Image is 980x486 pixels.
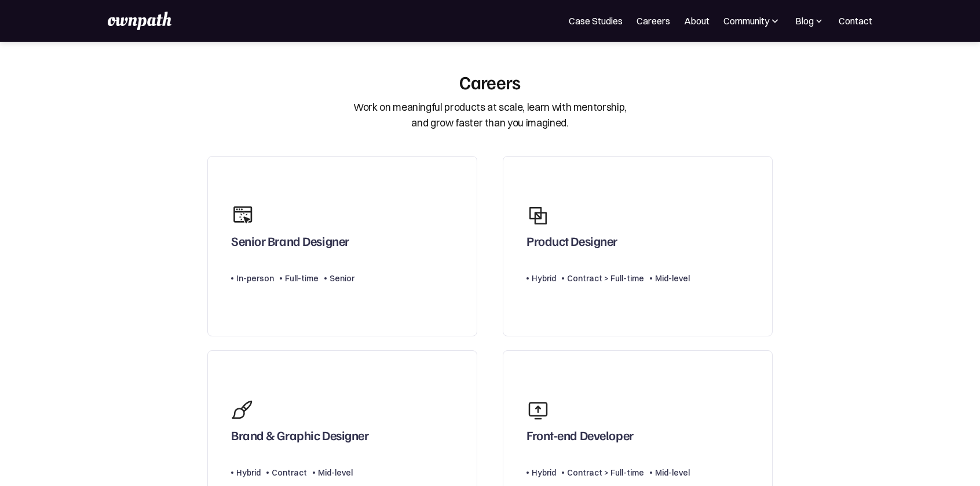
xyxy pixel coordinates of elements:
[723,14,781,28] div: Community
[532,271,556,285] div: Hybrid
[526,233,617,254] div: Product Designer
[795,14,825,28] div: Blog
[236,466,261,480] div: Hybrid
[569,14,623,28] a: Case Studies
[272,466,307,480] div: Contract
[526,427,634,448] div: Front-end Developer
[839,14,872,28] a: Contact
[285,271,319,285] div: Full-time
[795,14,814,28] div: Blog
[236,271,274,285] div: In-person
[318,466,353,480] div: Mid-level
[723,14,769,28] div: Community
[567,466,644,480] div: Contract > Full-time
[655,466,690,480] div: Mid-level
[231,233,349,254] div: Senior Brand Designer
[637,14,670,28] a: Careers
[330,271,354,285] div: Senior
[567,271,644,285] div: Contract > Full-time
[207,156,477,336] a: Senior Brand DesignerIn-personFull-timeSenior
[532,466,556,480] div: Hybrid
[353,100,627,130] div: Work on meaningful products at scale, learn with mentorship, and grow faster than you imagined.
[503,156,773,336] a: Product DesignerHybridContract > Full-timeMid-level
[655,271,690,285] div: Mid-level
[684,14,710,28] a: About
[231,427,368,448] div: Brand & Graphic Designer
[459,71,521,93] div: Careers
